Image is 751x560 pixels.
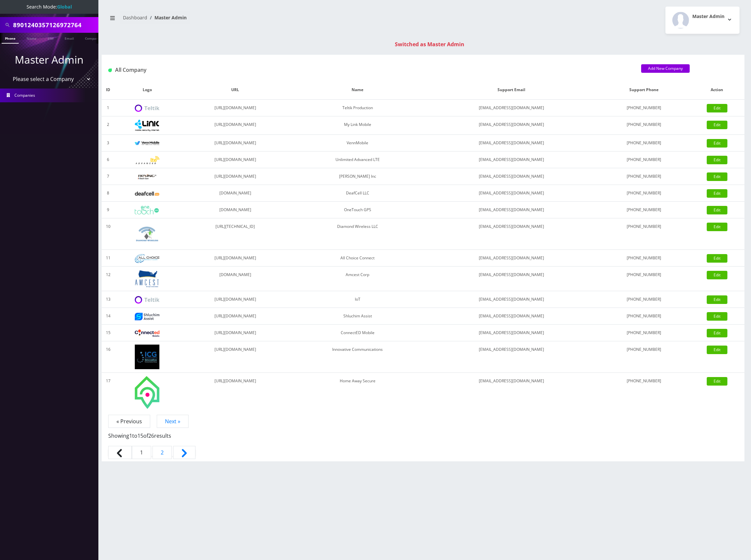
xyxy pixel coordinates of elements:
a: Edit [707,254,727,263]
td: [EMAIL_ADDRESS][DOMAIN_NAME] [425,202,598,218]
td: 17 [102,373,114,412]
td: [PHONE_NUMBER] [598,308,690,325]
h1: All Company [108,67,631,73]
a: Edit [707,271,727,279]
a: Add New Company [641,64,690,73]
td: [PHONE_NUMBER] [598,325,690,341]
td: [PERSON_NAME] Inc [291,168,425,185]
td: [EMAIL_ADDRESS][DOMAIN_NAME] [425,185,598,202]
td: 6 [102,151,114,168]
a: Go to page 2 [152,446,172,459]
img: Home Away Secure [135,376,159,409]
td: [PHONE_NUMBER] [598,116,690,135]
span: 26 [148,432,154,439]
td: [URL][DOMAIN_NAME] [180,308,290,325]
td: OneTouch GPS [291,202,425,218]
td: [EMAIL_ADDRESS][DOMAIN_NAME] [425,291,598,308]
td: [PHONE_NUMBER] [598,185,690,202]
td: [URL][DOMAIN_NAME] [180,135,290,151]
td: [EMAIL_ADDRESS][DOMAIN_NAME] [425,135,598,151]
img: Diamond Wireless LLC [135,222,159,246]
td: 9 [102,202,114,218]
img: My Link Mobile [135,120,159,131]
td: My Link Mobile [291,116,425,135]
img: IoT [135,296,159,304]
button: Master Admin [665,7,740,34]
a: Email [61,33,77,43]
span: « Previous [108,415,150,428]
th: URL [180,80,290,100]
td: 8 [102,185,114,202]
a: SIM [44,33,57,43]
img: Rexing Inc [135,174,159,180]
a: Edit [707,223,727,231]
td: [PHONE_NUMBER] [598,291,690,308]
nav: Pagination Navigation [108,417,738,461]
td: [EMAIL_ADDRESS][DOMAIN_NAME] [425,373,598,412]
td: 12 [102,267,114,291]
td: [URL][DOMAIN_NAME] [180,325,290,341]
td: [PHONE_NUMBER] [598,218,690,250]
th: Support Phone [598,80,690,100]
a: Next &raquo; [173,446,195,459]
td: IoT [291,291,425,308]
img: Teltik Production [135,105,159,112]
td: [URL][DOMAIN_NAME] [180,100,290,116]
td: Home Away Secure [291,373,425,412]
a: Edit [707,104,727,112]
td: [DOMAIN_NAME] [180,267,290,291]
td: 16 [102,341,114,373]
td: [URL][DOMAIN_NAME] [180,250,290,267]
td: [PHONE_NUMBER] [598,267,690,291]
td: 13 [102,291,114,308]
img: All Company [108,69,112,72]
th: Support Email [425,80,598,100]
td: [URL][DOMAIN_NAME] [180,168,290,185]
td: [PHONE_NUMBER] [598,341,690,373]
img: All Choice Connect [135,254,159,263]
td: [URL][DOMAIN_NAME] [180,373,290,412]
td: [PHONE_NUMBER] [598,100,690,116]
td: Diamond Wireless LLC [291,218,425,250]
img: OneTouch GPS [135,206,159,214]
td: 3 [102,135,114,151]
td: [URL][DOMAIN_NAME] [180,116,290,135]
td: Shluchim Assist [291,308,425,325]
th: Action [690,80,744,100]
td: All Choice Connect [291,250,425,267]
span: 1 [129,432,132,439]
span: 15 [137,432,143,439]
td: [PHONE_NUMBER] [598,151,690,168]
td: 11 [102,250,114,267]
p: Showing to of results [108,425,738,440]
td: [EMAIL_ADDRESS][DOMAIN_NAME] [425,267,598,291]
td: Innovative Communications [291,341,425,373]
th: ID [102,80,114,100]
a: Edit [707,172,727,181]
th: Logo [114,80,180,100]
td: [EMAIL_ADDRESS][DOMAIN_NAME] [425,325,598,341]
img: Shluchim Assist [135,313,159,320]
span: Search Mode: [27,4,72,10]
a: Edit [707,312,727,321]
li: Master Admin [147,14,187,21]
strong: Global [57,4,72,10]
span: &laquo; Previous [108,446,132,459]
td: [PHONE_NUMBER] [598,135,690,151]
img: DeafCell LLC [135,191,159,196]
td: [PHONE_NUMBER] [598,373,690,412]
td: 10 [102,218,114,250]
a: Edit [707,189,727,198]
td: 15 [102,325,114,341]
a: Dashboard [123,14,147,21]
td: VennMobile [291,135,425,151]
td: [URL][DOMAIN_NAME] [180,291,290,308]
td: [EMAIL_ADDRESS][DOMAIN_NAME] [425,341,598,373]
td: [PHONE_NUMBER] [598,168,690,185]
img: Amcest Corp [135,270,159,288]
a: Edit [707,139,727,148]
td: [URL][DOMAIN_NAME] [180,151,290,168]
td: [EMAIL_ADDRESS][DOMAIN_NAME] [425,250,598,267]
a: Edit [707,295,727,304]
td: 14 [102,308,114,325]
